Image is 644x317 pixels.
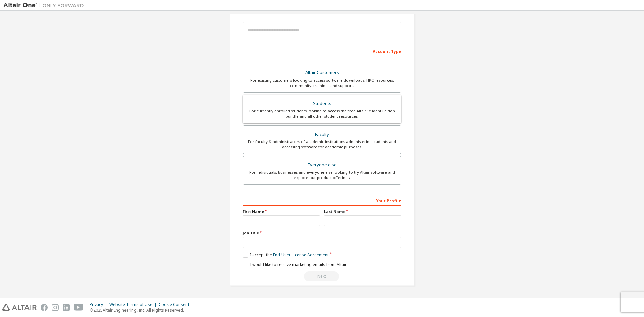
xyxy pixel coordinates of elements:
[247,108,397,119] div: For currently enrolled students looking to access the free Altair Student Edition bundle and all ...
[243,271,401,281] div: Read and acccept EULA to continue
[159,302,193,307] div: Cookie Consent
[63,304,70,311] img: linkedin.svg
[74,304,84,311] img: youtube.svg
[247,68,397,77] div: Altair Customers
[41,304,48,311] img: facebook.svg
[243,230,401,236] label: Job Title
[243,195,401,206] div: Your Profile
[90,307,193,313] p: © 2025 Altair Engineering, Inc. All Rights Reserved.
[2,304,37,311] img: altair_logo.svg
[243,209,320,214] label: First Name
[243,252,329,258] label: I accept the
[324,209,401,214] label: Last Name
[52,304,59,311] img: instagram.svg
[247,160,397,170] div: Everyone else
[247,170,397,180] div: For individuals, businesses and everyone else looking to try Altair software and explore our prod...
[247,77,397,88] div: For existing customers looking to access software downloads, HPC resources, community, trainings ...
[247,139,397,150] div: For faculty & administrators of academic institutions administering students and accessing softwa...
[243,46,401,56] div: Account Type
[247,99,397,108] div: Students
[3,2,87,9] img: Altair One
[243,262,347,267] label: I would like to receive marketing emails from Altair
[273,252,329,258] a: End-User License Agreement
[247,130,397,139] div: Faculty
[90,302,109,307] div: Privacy
[109,302,159,307] div: Website Terms of Use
